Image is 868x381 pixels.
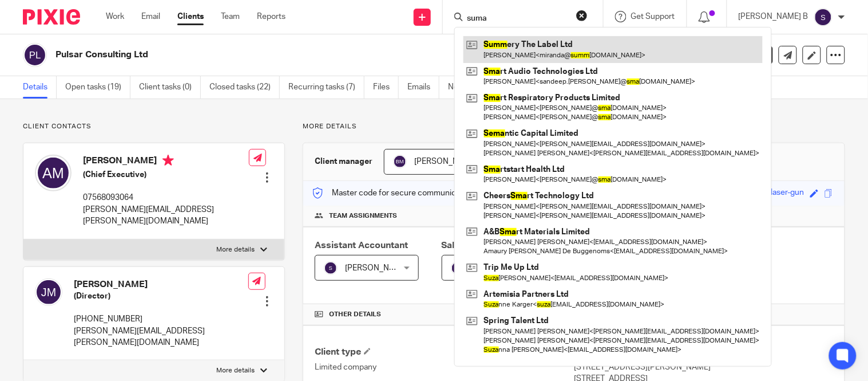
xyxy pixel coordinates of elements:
[74,290,248,302] h5: (Director)
[257,11,286,22] a: Reports
[373,76,399,99] a: Files
[574,362,833,373] p: [STREET_ADDRESS][PERSON_NAME]
[576,10,588,21] button: Clear
[74,278,248,290] h4: [PERSON_NAME]
[23,43,47,67] img: svg%3E
[631,13,675,21] span: Get Support
[315,156,372,167] h3: Client manager
[393,155,407,168] img: svg%3E
[739,11,808,22] p: [PERSON_NAME] B
[74,325,248,349] p: [PERSON_NAME][EMAIL_ADDRESS][PERSON_NAME][DOMAIN_NAME]
[23,76,57,99] a: Details
[216,245,255,254] p: More details
[141,11,160,22] a: Email
[139,76,201,99] a: Client tasks (0)
[83,155,249,169] h4: [PERSON_NAME]
[315,241,408,250] span: Assistant Accountant
[407,76,439,99] a: Emails
[83,192,249,203] p: 07568093064
[329,310,381,319] span: Other details
[451,261,465,275] img: svg%3E
[221,11,240,22] a: Team
[442,241,498,250] span: Sales Person
[414,158,477,166] span: [PERSON_NAME]
[177,11,204,22] a: Clients
[288,76,364,99] a: Recurring tasks (7)
[162,155,174,166] i: Primary
[315,362,574,373] p: Limited company
[83,204,249,227] p: [PERSON_NAME][EMAIL_ADDRESS][PERSON_NAME][DOMAIN_NAME]
[83,169,249,180] h5: (Chief Executive)
[23,122,285,131] p: Client contacts
[23,9,80,25] img: Pixie
[65,76,130,99] a: Open tasks (19)
[324,261,338,275] img: svg%3E
[106,11,124,22] a: Work
[329,211,397,221] span: Team assignments
[814,8,833,26] img: svg%3E
[35,278,62,306] img: svg%3E
[466,14,569,24] input: Search
[216,366,255,375] p: More details
[209,76,280,99] a: Closed tasks (22)
[315,346,574,358] h4: Client type
[448,76,490,99] a: Notes (1)
[35,155,72,191] img: svg%3E
[345,264,415,272] span: [PERSON_NAME] B
[303,122,845,131] p: More details
[56,49,562,61] h2: Pulsar Consulting Ltd
[74,313,248,325] p: [PHONE_NUMBER]
[312,187,509,199] p: Master code for secure communications and files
